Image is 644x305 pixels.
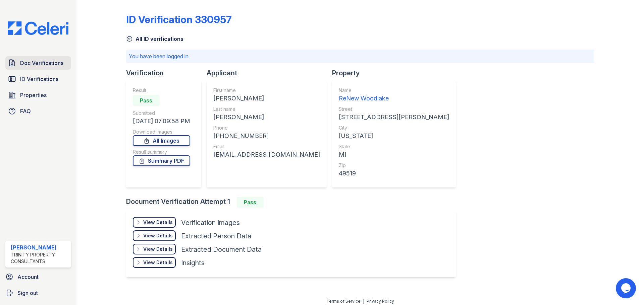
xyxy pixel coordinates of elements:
div: [STREET_ADDRESS][PERSON_NAME] [339,112,449,122]
a: ID Verifications [5,72,71,86]
div: Last name [213,106,320,112]
div: [PERSON_NAME] [213,94,320,103]
div: Property [332,68,461,78]
div: View Details [143,259,173,266]
div: Extracted Document Data [181,245,262,254]
div: Document Verification Attempt 1 [126,197,461,208]
a: Summary PDF [133,155,190,166]
div: Trinity Property Consultants [11,251,68,265]
div: MI [339,150,449,159]
a: Terms of Service [326,299,361,304]
div: View Details [143,219,173,226]
div: City [339,125,449,131]
span: FAQ [20,107,31,115]
div: State [339,143,449,150]
div: Insights [181,258,205,268]
div: Verification [126,68,207,78]
div: Result [133,87,190,94]
span: Properties [20,91,47,99]
a: Account [3,270,74,284]
div: [PHONE_NUMBER] [213,131,320,141]
div: Extracted Person Data [181,231,251,241]
div: Street [339,106,449,112]
div: View Details [143,232,173,239]
div: First name [213,87,320,94]
a: Doc Verifications [5,56,71,70]
div: Zip [339,162,449,169]
a: Properties [5,88,71,102]
div: Pass [237,197,264,208]
div: View Details [143,246,173,252]
div: [EMAIL_ADDRESS][DOMAIN_NAME] [213,150,320,159]
span: Account [17,273,39,281]
div: 49519 [339,169,449,178]
div: | [363,299,364,304]
div: Download Images [133,129,190,135]
iframe: chat widget [616,278,637,298]
div: [PERSON_NAME] [213,112,320,122]
a: Sign out [3,286,74,300]
div: [PERSON_NAME] [11,243,68,251]
div: Result summary [133,149,190,155]
div: Verification Images [181,218,240,227]
div: Email [213,143,320,150]
div: [DATE] 07:09:58 PM [133,117,190,126]
img: CE_Logo_Blue-a8612792a0a2168367f1c8372b55b34899dd931a85d93a1a3d3e32e68fde9ad4.png [3,21,74,35]
a: All ID verifications [126,35,183,43]
a: Privacy Policy [367,299,394,304]
span: ID Verifications [20,75,58,83]
span: Sign out [17,289,38,297]
div: Phone [213,125,320,131]
a: All Images [133,135,190,146]
div: Submitted [133,110,190,117]
a: FAQ [5,104,71,118]
p: You have been logged in [129,52,592,60]
div: ReNew Woodlake [339,94,449,103]
div: Name [339,87,449,94]
div: Applicant [207,68,332,78]
div: ID Verification 330957 [126,13,232,25]
a: Name ReNew Woodlake [339,87,449,103]
div: Pass [133,95,160,106]
span: Doc Verifications [20,59,63,67]
div: [US_STATE] [339,131,449,141]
